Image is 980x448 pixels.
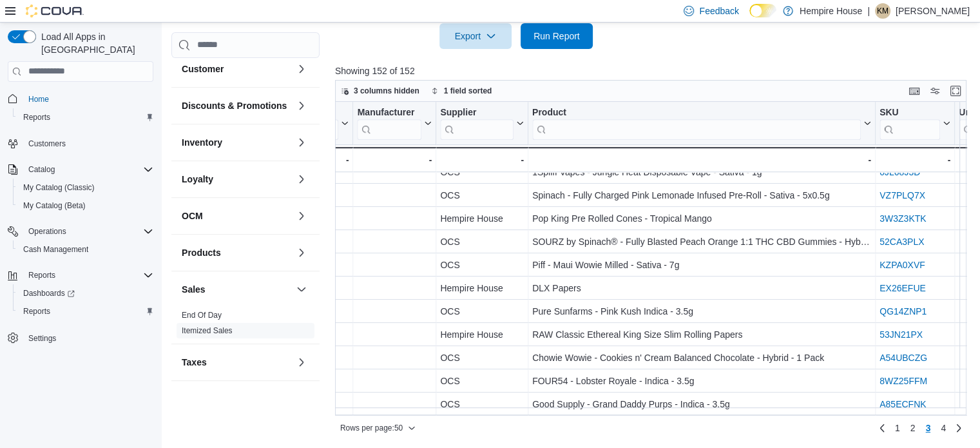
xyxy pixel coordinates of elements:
[294,98,309,113] button: Discounts & Promotions
[357,152,432,168] div: -
[23,244,88,255] span: Cash Management
[13,179,159,197] button: My Catalog (Classic)
[182,136,222,149] h3: Inventory
[182,173,213,186] h3: Loyalty
[875,3,890,19] div: Katelyn MacBrien
[182,246,221,259] h3: Products
[532,106,861,139] div: Product
[532,350,871,365] div: Chowie Wowie - Cookies n' Cream Balanced Chocolate - Hybrid - 1 Pack
[879,306,927,317] a: QG14ZNP1
[440,211,524,226] div: Hempire House
[177,106,338,139] div: Brand
[532,234,871,249] div: SOURZ by Spinach® - Fully Blasted Peach Orange 1:1 THC CBD Gummies - Hybrid - 10x1 Pack
[177,257,349,273] div: Piff
[18,198,91,213] a: My Catalog (Beta)
[440,234,524,249] div: OCS
[294,282,309,297] button: Sales
[182,209,203,222] h3: OCM
[18,180,153,195] span: My Catalog (Classic)
[28,164,55,175] span: Catalog
[440,257,524,273] div: OCS
[879,260,925,270] a: KZPA0XVF
[182,99,291,112] button: Discounts & Promotions
[177,373,349,389] div: FOUR54
[3,90,159,108] button: Home
[13,302,159,320] button: Reports
[879,106,940,119] div: SKU
[440,396,524,412] div: OCS
[440,152,524,168] div: -
[171,307,320,344] div: Sales
[936,418,951,438] a: Page 4 of 4
[294,208,309,224] button: OCM
[18,304,55,319] a: Reports
[440,304,524,319] div: OCS
[23,136,71,151] a: Customers
[13,240,159,258] button: Cash Management
[749,4,776,17] input: Dark Mode
[532,152,871,168] div: -
[426,83,497,99] button: 1 field sorted
[18,110,153,125] span: Reports
[532,304,871,319] div: Pure Sunfarms - Pink Kush Indica - 3.5g
[357,106,421,139] div: Manufacturer
[800,3,862,19] p: Hempire House
[874,418,966,438] nav: Pagination for preceding grid
[18,110,55,125] a: Reports
[335,64,973,77] p: Showing 152 of 152
[354,86,419,96] span: 3 columns hidden
[23,331,61,346] a: Settings
[879,353,927,363] a: A54UBCZG
[23,268,153,283] span: Reports
[532,327,871,342] div: RAW Classic Ethereal King Size Slim Rolling Papers
[879,237,924,247] a: 52CA3PLX
[874,420,890,436] a: Previous page
[440,106,514,119] div: Supplier
[699,5,738,17] span: Feedback
[182,326,233,335] a: Itemized Sales
[182,63,224,75] h3: Customer
[440,106,514,139] div: Supplier
[440,350,524,365] div: OCS
[879,399,926,409] a: A85ECFNK
[28,226,66,237] span: Operations
[444,86,492,96] span: 1 field sorted
[890,418,951,438] ul: Pagination for preceding grid
[13,284,159,302] a: Dashboards
[182,246,291,259] button: Products
[177,304,349,319] div: Pure Sunfarms
[440,327,524,342] div: Hempire House
[18,286,80,301] a: Dashboards
[23,329,153,346] span: Settings
[23,112,50,122] span: Reports
[182,311,222,320] a: End Of Day
[26,5,84,17] img: Cova
[18,242,153,257] span: Cash Management
[28,333,56,344] span: Settings
[440,373,524,389] div: OCS
[440,164,524,180] div: OCS
[23,224,72,239] button: Operations
[357,106,432,139] button: Manufacturer
[294,171,309,187] button: Loyalty
[532,106,861,119] div: Product
[941,422,946,434] span: 4
[18,286,153,301] span: Dashboards
[879,329,923,340] a: 53JN21PX
[927,83,943,99] button: Display options
[521,23,593,49] button: Run Report
[182,356,291,369] button: Taxes
[23,288,75,298] span: Dashboards
[532,280,871,296] div: DLX Papers
[18,198,153,213] span: My Catalog (Beta)
[867,3,870,19] p: |
[447,23,504,49] span: Export
[23,268,61,283] button: Reports
[879,167,920,177] a: 0JL68J3D
[951,420,966,436] a: Next page
[533,30,580,43] span: Run Report
[182,283,206,296] h3: Sales
[182,99,287,112] h3: Discounts & Promotions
